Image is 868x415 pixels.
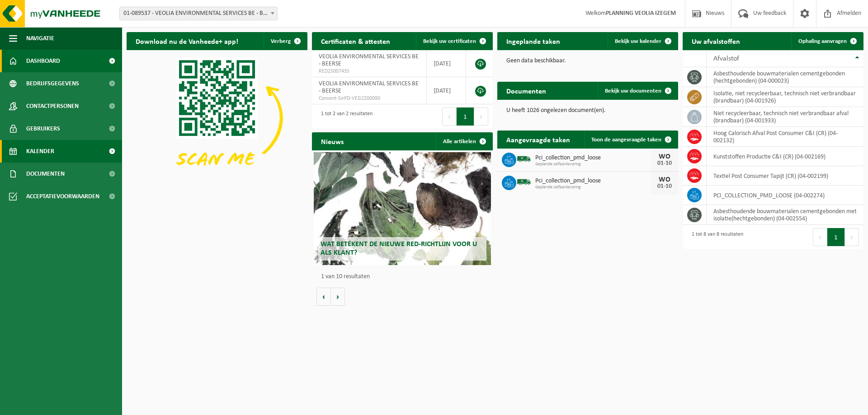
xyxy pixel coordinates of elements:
[656,153,674,160] div: WO
[535,162,651,167] span: Geplande zelfaanlevering
[845,228,859,246] button: Next
[119,7,278,20] span: 01-089537 - VEOLIA ENVIRONMENTAL SERVICES BE - BEERSE
[319,95,420,102] span: Consent-SelfD-VEG2200090
[497,131,579,148] h2: Aangevraagde taken
[713,55,739,62] span: Afvalstof
[506,107,669,114] p: U heeft 1026 ongelezen document(en).
[331,288,345,306] button: Volgende
[423,38,476,44] span: Bekijk uw certificaten
[813,228,827,246] button: Previous
[707,127,863,147] td: Hoog Calorisch Afval Post Consumer C&I (CR) (04-002132)
[535,185,651,190] span: Geplande zelfaanlevering
[314,152,491,265] a: Wat betekent de nieuwe RED-richtlijn voor u als klant?
[427,77,466,104] td: [DATE]
[656,183,674,190] div: 01-10
[120,7,277,20] span: 01-089537 - VEOLIA ENVIRONMENTAL SERVICES BE - BEERSE
[271,38,291,44] span: Verberg
[26,50,60,72] span: Dashboard
[584,131,677,149] a: Toon de aangevraagde taken
[127,32,247,50] h2: Download nu de Vanheede+ app!
[535,154,651,162] span: Pci_collection_pmd_loose
[516,174,532,190] img: BL-SO-LV
[687,227,743,247] div: 1 tot 8 van 8 resultaten
[608,32,677,50] a: Bekijk uw kalender
[264,32,307,50] button: Verberg
[497,32,569,50] h2: Ingeplande taken
[707,107,863,127] td: niet recycleerbaar, technisch niet verbrandbaar afval (brandbaar) (04-001933)
[316,107,373,126] div: 1 tot 2 van 2 resultaten
[707,186,863,205] td: PCI_COLLECTION_PMD_LOOSE (04-002274)
[474,107,488,126] button: Next
[506,58,669,64] p: Geen data beschikbaar.
[321,241,477,256] span: Wat betekent de nieuwe RED-richtlijn voor u als klant?
[427,50,466,77] td: [DATE]
[127,50,307,186] img: Download de VHEPlus App
[615,38,661,44] span: Bekijk uw kalender
[316,288,331,306] button: Vorige
[516,151,532,167] img: BL-SO-LV
[683,32,749,50] h2: Uw afvalstoffen
[606,10,676,17] strong: PLANNING VEOLIA IZEGEM
[319,68,420,75] span: RED25007435
[26,72,79,95] span: Bedrijfsgegevens
[26,117,60,140] span: Gebruikers
[457,107,474,126] button: 1
[707,87,863,107] td: isolatie, niet recycleerbaar, technisch niet verbrandbaar (brandbaar) (04-001926)
[656,176,674,183] div: WO
[791,32,863,50] a: Ophaling aanvragen
[707,166,863,186] td: Textiel Post Consumer Tapijt (CR) (04-002199)
[319,80,419,94] span: VEOLIA ENVIRONMENTAL SERVICES BE - BEERSE
[591,137,661,143] span: Toon de aangevraagde taken
[26,27,54,50] span: Navigatie
[416,32,492,50] a: Bekijk uw certificaten
[26,140,54,163] span: Kalender
[707,67,863,87] td: asbesthoudende bouwmaterialen cementgebonden (hechtgebonden) (04-000023)
[26,95,79,117] span: Contactpersonen
[26,163,65,185] span: Documenten
[598,82,677,100] a: Bekijk uw documenten
[319,53,419,67] span: VEOLIA ENVIRONMENTAL SERVICES BE - BEERSE
[707,147,863,166] td: Kunststoffen Productie C&I (CR) (04-002169)
[497,82,555,99] h2: Documenten
[798,38,847,44] span: Ophaling aanvragen
[656,160,674,167] div: 01-10
[442,107,457,126] button: Previous
[26,185,99,208] span: Acceptatievoorwaarden
[436,132,492,150] a: Alle artikelen
[535,177,651,185] span: Pci_collection_pmd_loose
[707,205,863,225] td: asbesthoudende bouwmaterialen cementgebonden met isolatie(hechtgebonden) (04-002554)
[312,32,399,50] h2: Certificaten & attesten
[321,274,488,280] p: 1 van 10 resultaten
[827,228,845,246] button: 1
[605,88,661,94] span: Bekijk uw documenten
[312,132,353,150] h2: Nieuws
